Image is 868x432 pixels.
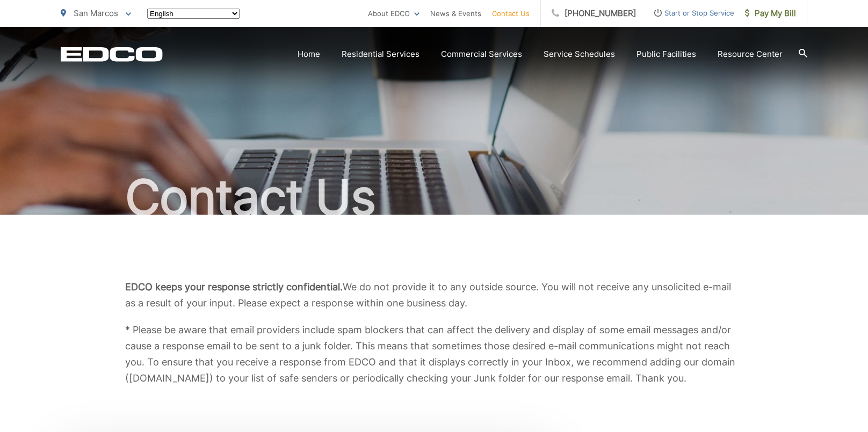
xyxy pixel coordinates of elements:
a: News & Events [430,7,481,20]
a: Home [298,48,320,61]
b: EDCO keeps your response strictly confidential. [125,281,343,292]
a: Service Schedules [544,48,615,61]
select: Select a language [147,9,240,19]
a: Commercial Services [441,48,522,61]
p: * Please be aware that email providers include spam blockers that can affect the delivery and dis... [125,322,743,386]
a: Residential Services [342,48,419,61]
a: EDCD logo. Return to the homepage. [61,47,163,62]
h1: Contact Us [61,171,807,224]
a: Resource Center [718,48,783,61]
a: Public Facilities [636,48,696,61]
span: Pay My Bill [745,7,796,20]
span: San Marcos [74,8,118,18]
a: About EDCO [368,7,419,20]
p: We do not provide it to any outside source. You will not receive any unsolicited e-mail as a resu... [125,279,743,311]
a: Contact Us [492,7,530,20]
